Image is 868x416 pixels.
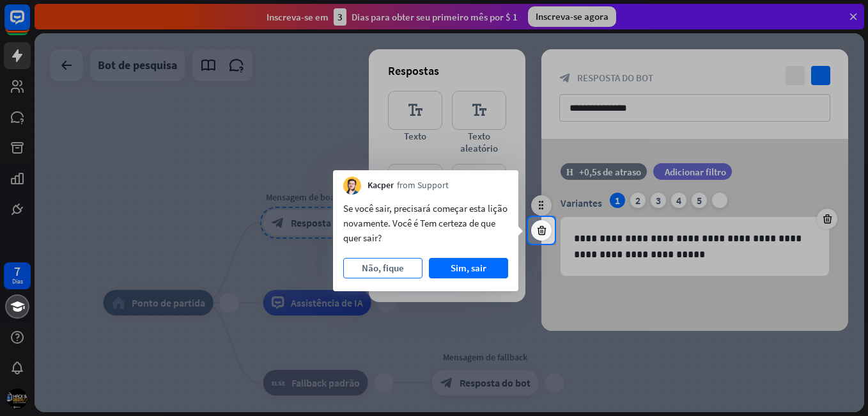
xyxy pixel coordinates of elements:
font: Não, fique [362,259,404,277]
div: Se você sair, precisará começar esta lição novamente. Você é Tem certeza de que quer sair? [343,201,508,245]
button: Abra o widget de bate-papo do LiveChat [10,5,49,44]
button: Não, fique [343,258,422,278]
span: from Support [397,179,449,192]
font: Sim, sair [451,259,486,277]
button: Sim, sair [429,258,508,278]
span: Kacper [368,179,394,192]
